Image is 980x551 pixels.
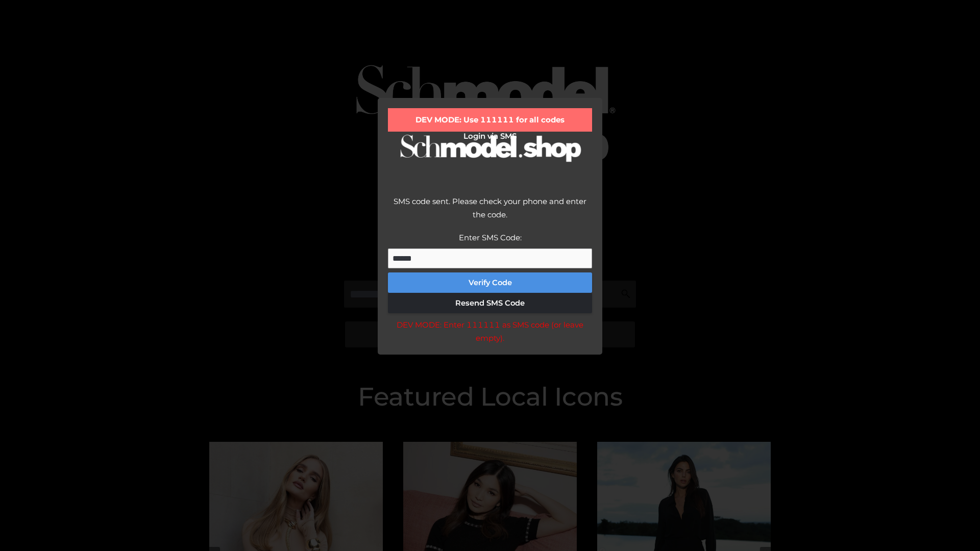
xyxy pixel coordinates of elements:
[388,132,592,141] h2: Login via SMS
[388,293,592,313] button: Resend SMS Code
[388,108,592,132] div: DEV MODE: Use 111111 for all codes
[388,195,592,231] div: SMS code sent. Please check your phone and enter the code.
[388,318,592,344] div: DEV MODE: Enter 111111 as SMS code (or leave empty).
[388,272,592,293] button: Verify Code
[459,233,522,242] label: Enter SMS Code:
